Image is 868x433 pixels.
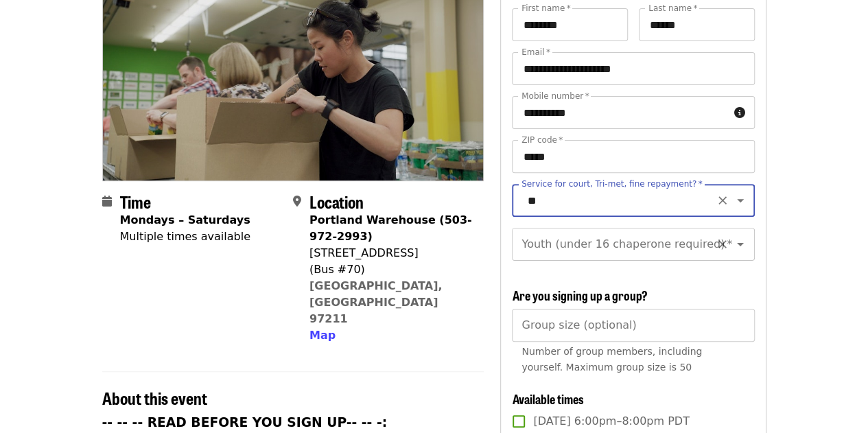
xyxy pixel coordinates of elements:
button: Map [309,327,336,344]
span: About this event [102,386,207,410]
i: circle-info icon [734,106,745,119]
label: Service for court, Tri-met, fine repayment? [521,180,703,188]
button: Clear [713,235,732,254]
span: Available times [512,390,583,408]
label: ZIP code [521,136,563,144]
strong: Portland Warehouse (503-972-2993) [309,213,472,243]
span: [DATE] 6:00pm–8:00pm PDT [533,413,689,430]
input: Mobile number [512,96,728,129]
div: (Bus #70) [309,261,473,278]
button: Clear [713,191,732,210]
i: calendar icon [102,195,112,208]
input: First name [512,8,628,41]
input: ZIP code [512,140,754,173]
input: [object Object] [512,309,754,342]
strong: -- -- -- READ BEFORE YOU SIGN UP-- -- -: [102,415,388,430]
a: [GEOGRAPHIC_DATA], [GEOGRAPHIC_DATA] 97211 [309,279,443,325]
div: [STREET_ADDRESS] [309,245,473,261]
span: Are you signing up a group? [512,286,647,304]
strong: Mondays – Saturdays [120,213,250,226]
span: Map [309,329,336,342]
label: Mobile number [521,92,589,100]
label: First name [521,4,571,12]
button: Open [731,235,750,254]
i: map-marker-alt icon [293,195,301,208]
div: Multiple times available [120,229,250,245]
span: Time [120,189,151,213]
input: Last name [639,8,755,41]
span: Number of group members, including yourself. Maximum group size is 50 [521,346,702,373]
label: Last name [648,4,697,12]
input: Email [512,52,754,85]
span: Location [309,189,364,213]
button: Open [731,191,750,210]
label: Email [521,48,550,56]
